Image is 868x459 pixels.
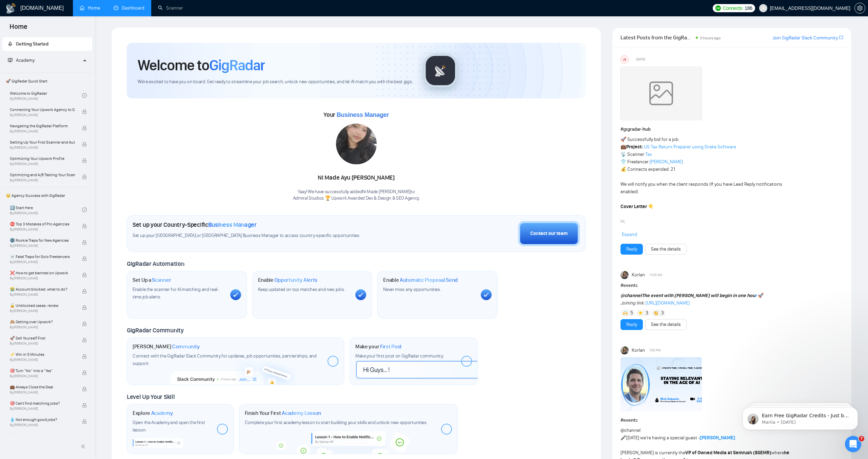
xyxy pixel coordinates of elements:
span: Optimizing and A/B Testing Your Scanner for Better Results [10,171,75,178]
h1: Make your [355,343,402,350]
span: lock [82,419,87,424]
a: [PERSON_NAME] [650,159,683,165]
span: 🌚 Rookie Traps for New Agencies [10,237,75,244]
iframe: Intercom notifications message [732,393,868,441]
span: By [PERSON_NAME] [10,178,75,182]
span: 💧 Not enough good jobs? [10,416,75,423]
span: Korlan [632,347,645,354]
h1: # gigradar-hub [620,126,843,133]
span: 💼 Always Close the Deal [10,384,75,390]
span: 186 [745,4,752,12]
span: lock [82,126,87,130]
span: lock [82,158,87,163]
img: 🙌 [623,311,628,315]
strong: Cover Letter 👇 [620,204,654,209]
span: setting [855,5,865,11]
span: lock [82,403,87,408]
span: fund-projection-screen [8,58,13,62]
em: Joining link: [620,300,645,306]
span: lock [82,289,87,294]
span: 👑 Agency Success with GigRadar [3,189,92,202]
a: r [755,293,757,298]
span: 7 [859,436,864,441]
h1: Set Up a [133,277,171,283]
span: 3 [661,310,664,316]
span: @channel [620,427,640,433]
h1: Set up your Country-Specific [133,221,257,228]
span: By [PERSON_NAME] [10,390,75,394]
span: Automatic Proposal Send [400,277,458,283]
img: weqQh+iSagEgQAAAABJRU5ErkJggg== [620,66,702,121]
a: setting [854,5,865,11]
span: By [PERSON_NAME] [10,293,75,297]
div: Ni Made Ayu [PERSON_NAME] [293,172,420,184]
img: academy-bg.png [272,431,425,454]
span: lock [82,224,87,228]
button: See the details [645,319,687,330]
img: slackcommunity-bg.png [171,353,300,385]
span: double-left [81,443,87,450]
img: Korlan [620,271,629,279]
button: Reply [620,319,643,330]
a: dashboardDashboard [114,5,144,11]
span: lock [82,109,87,114]
span: Connecting Your Upwork Agency to GigRadar [10,106,75,113]
span: GigRadar Automation [127,260,184,268]
span: By [PERSON_NAME] [10,244,75,248]
img: Korlan [620,346,629,354]
div: Yaay! We have successfully added Ni Made [PERSON_NAME] to [293,189,420,202]
a: export [839,34,843,41]
span: ⚡ Win in 5 Minutes [10,351,75,358]
a: US Tax Return Preparer using Drake Software [644,144,736,150]
span: 🚀 Sell Yourself First [10,335,75,342]
span: By [PERSON_NAME] [10,260,75,264]
span: Expand [622,232,637,237]
span: check-circle [82,207,87,212]
span: Never miss any opportunities. [383,287,441,292]
span: By [PERSON_NAME] [10,162,75,166]
span: Connect with the GigRadar Slack Community for updates, job opportunities, partnerships, and support. [133,353,317,366]
span: By [PERSON_NAME] [10,325,75,329]
span: By [PERSON_NAME] [10,113,75,117]
span: lock [82,240,87,245]
span: Business Manager [337,111,389,118]
a: See the details [651,321,681,328]
img: upwork-logo.png [715,5,721,11]
h1: Welcome to [138,56,265,74]
span: By [PERSON_NAME] [10,342,75,346]
span: By [PERSON_NAME] [10,129,75,133]
img: 🌟 [638,311,643,315]
span: 🔓 Unblocked cases: review [10,302,75,309]
span: Make your first post on GigRadar community. [355,353,443,359]
span: Complete your first academy lesson to start building your skills and unlock new opportunities. [245,420,428,425]
button: setting [854,3,865,14]
div: US [621,56,628,63]
button: Reply [620,244,643,255]
span: 😭 Account blocked: what to do? [10,286,75,293]
span: lock [82,354,87,359]
span: check-circle [82,93,87,98]
span: Level Up Your Skill [127,393,175,401]
span: lock [82,142,87,147]
span: We're excited to have you on board. Get ready to streamline your job search, unlock new opportuni... [138,79,413,85]
a: [URL][DOMAIN_NAME] [646,300,690,306]
strong: Project: [626,144,643,150]
span: 5 [630,310,633,316]
p: Admiral Studios 🏆 Upwork Awarded Dev & Design & SEO Agency . [293,195,420,202]
span: lock [82,370,87,375]
span: Academy [16,57,35,63]
h1: Enable [258,277,318,283]
span: ⛔ Top 3 Mistakes of Pro Agencies [10,221,75,227]
span: [DATE] [636,56,645,62]
span: lock [82,273,87,277]
span: By [PERSON_NAME] [10,407,75,411]
span: By [PERSON_NAME] [10,309,75,313]
span: GigRadar [209,56,265,74]
span: By [PERSON_NAME] [10,276,75,280]
span: Enable the scanner for AI matching and real-time job alerts. [133,287,219,300]
span: Keep updated on top matches and new jobs. [258,287,345,292]
span: 11:00 AM [649,272,662,278]
strong: The event with [PERSON_NAME] will begin in one hou [620,293,757,298]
